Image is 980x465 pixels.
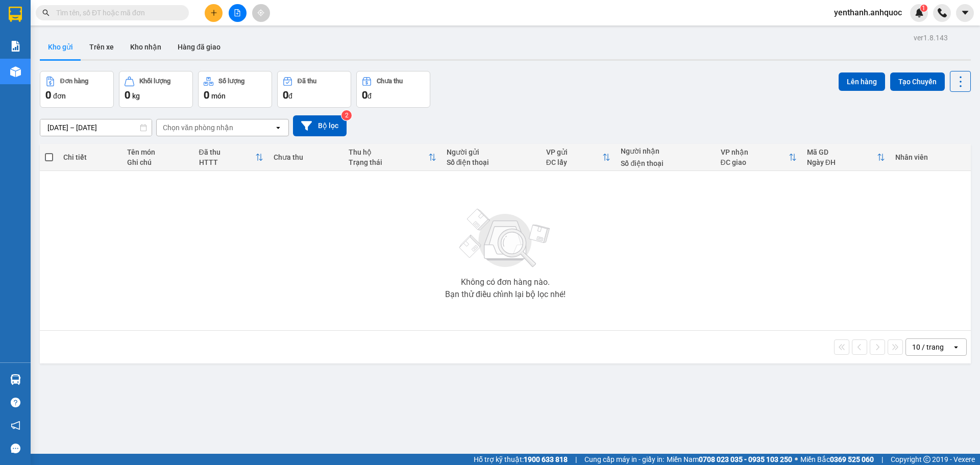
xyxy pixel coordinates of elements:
[40,71,114,108] button: Đơn hàng0đơn
[229,4,247,22] button: file-add
[524,455,568,463] strong: 1900 633 818
[956,4,974,22] button: caret-down
[288,92,292,100] span: đ
[252,4,270,22] button: aim
[234,9,241,16] span: file-add
[621,147,710,155] div: Người nhận
[721,148,789,156] div: VP nhận
[298,78,316,85] div: Đã thu
[807,148,877,156] div: Mã GD
[807,158,877,166] div: Ngày ĐH
[914,32,948,43] div: ver 1.8.143
[42,9,50,16] span: search
[839,72,885,91] button: Lên hàng
[11,398,20,407] span: question-circle
[575,454,577,465] span: |
[546,158,603,166] div: ĐC lấy
[205,4,223,22] button: plus
[60,78,88,85] div: Đơn hàng
[795,457,798,461] span: ⚪️
[9,7,22,22] img: logo-vxr
[127,158,189,166] div: Ghi chú
[362,89,367,101] span: 0
[341,110,352,120] sup: 2
[10,374,21,385] img: warehouse-icon
[445,290,566,299] div: Bạn thử điều chỉnh lại bộ lọc nhé!
[198,71,272,108] button: Số lượng0món
[274,124,282,132] svg: open
[274,153,338,161] div: Chưa thu
[377,78,403,85] div: Chưa thu
[349,158,428,166] div: Trạng thái
[169,35,229,59] button: Hàng đã giao
[277,71,351,108] button: Đã thu0đ
[211,92,226,100] span: món
[912,342,944,352] div: 10 / trang
[218,78,244,85] div: Số lượng
[881,454,883,465] span: |
[163,123,233,133] div: Chọn văn phòng nhận
[356,71,430,108] button: Chưa thu0đ
[11,444,20,453] span: message
[922,5,925,12] span: 1
[63,153,116,161] div: Chi tiết
[890,72,945,91] button: Tạo Chuyến
[40,119,152,136] input: Select a date range.
[199,158,256,166] div: HTTT
[204,89,209,101] span: 0
[546,148,603,156] div: VP gửi
[895,153,966,161] div: Nhân viên
[474,454,568,465] span: Hỗ trợ kỹ thuật:
[915,8,924,17] img: icon-new-feature
[40,35,81,59] button: Kho gửi
[11,421,20,430] span: notification
[621,159,710,167] div: Số điện thoại
[257,9,264,16] span: aim
[920,5,927,12] sup: 1
[830,455,874,463] strong: 0369 525 060
[210,9,217,16] span: plus
[454,203,556,274] img: svg+xml;base64,PHN2ZyBjbGFzcz0ibGlzdC1wbHVnX19zdmciIHhtbG5zPSJodHRwOi8vd3d3LnczLm9yZy8yMDAwL3N2Zy...
[923,456,930,463] span: copyright
[938,8,947,17] img: phone-icon
[699,455,792,463] strong: 0708 023 035 - 0935 103 250
[122,35,169,59] button: Kho nhận
[139,78,170,85] div: Khối lượng
[826,6,910,19] span: yenthanh.anhquoc
[721,158,789,166] div: ĐC giao
[10,41,21,52] img: solution-icon
[716,144,802,171] th: Toggle SortBy
[56,7,177,18] input: Tìm tên, số ĐT hoặc mã đơn
[447,148,536,156] div: Người gửi
[45,89,51,101] span: 0
[800,454,874,465] span: Miền Bắc
[10,66,21,77] img: warehouse-icon
[293,115,347,136] button: Bộ lọc
[199,148,256,156] div: Đã thu
[125,89,130,101] span: 0
[952,343,960,351] svg: open
[81,35,122,59] button: Trên xe
[802,144,890,171] th: Toggle SortBy
[344,144,442,171] th: Toggle SortBy
[349,148,428,156] div: Thu hộ
[127,148,189,156] div: Tên món
[584,454,664,465] span: Cung cấp máy in - giấy in:
[194,144,269,171] th: Toggle SortBy
[667,454,792,465] span: Miền Nam
[132,92,140,100] span: kg
[961,8,970,17] span: caret-down
[461,278,550,286] div: Không có đơn hàng nào.
[119,71,193,108] button: Khối lượng0kg
[541,144,616,171] th: Toggle SortBy
[447,158,536,166] div: Số điện thoại
[283,89,288,101] span: 0
[367,92,372,100] span: đ
[53,92,66,100] span: đơn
